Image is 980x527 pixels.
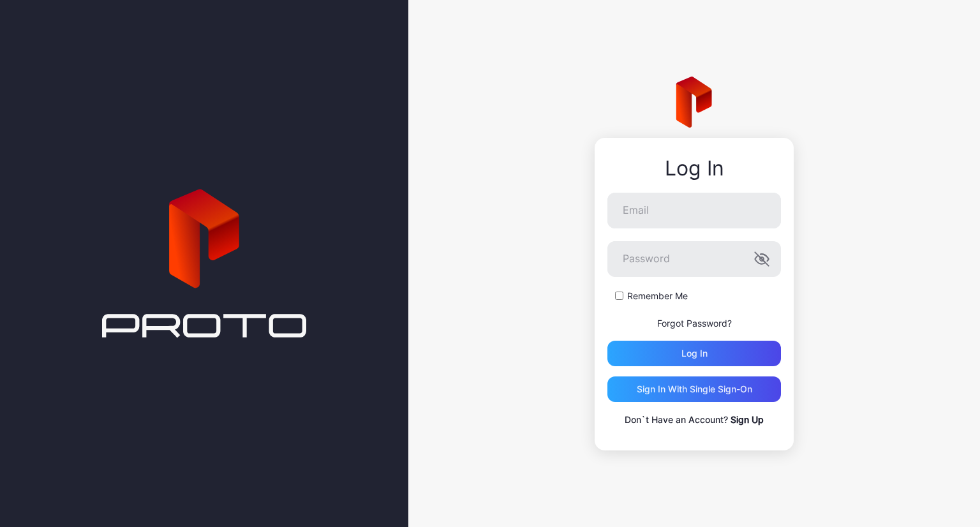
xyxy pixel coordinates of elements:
[607,241,781,277] input: Password
[627,290,688,302] label: Remember Me
[607,412,781,427] p: Don`t Have an Account?
[754,251,769,267] button: Password
[607,193,781,228] input: Email
[607,157,781,180] div: Log In
[607,341,781,366] button: Log in
[637,384,752,394] div: Sign in With Single Sign-On
[657,318,732,329] a: Forgot Password?
[607,376,781,402] button: Sign in With Single Sign-On
[731,414,764,425] a: Sign Up
[681,348,708,359] div: Log in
